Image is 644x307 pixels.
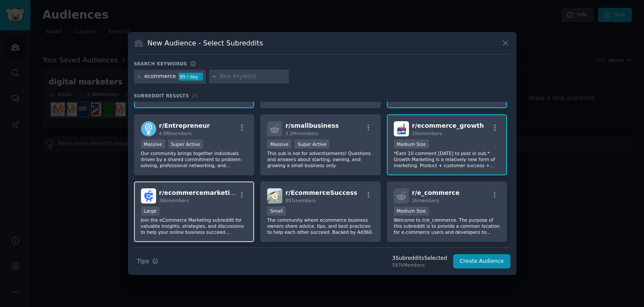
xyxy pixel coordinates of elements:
button: Tips [134,254,161,269]
span: 891 members [285,198,316,203]
span: 2k members [412,198,439,203]
div: Super Active [294,139,330,149]
div: Super Active [168,139,203,149]
p: Welcome to /r/e_commerce. The purpose of this subreddit is to provide a common location for e-com... [394,217,500,235]
img: Entrepreneur [141,121,156,136]
span: r/ smallbusiness [285,122,339,129]
span: Subreddit Results [134,93,189,99]
span: 25 [192,93,198,98]
div: ecommerce [144,73,176,81]
img: ecommerce_growth [394,121,409,136]
div: Medium Size [394,139,429,149]
div: Large [141,207,160,216]
h3: New Audience - Select Subreddits [147,39,263,48]
span: r/ ecommercemarketing [159,189,239,196]
span: r/ EcommerceSuccess [285,189,357,196]
p: Our community brings together individuals driven by a shared commitment to problem-solving, profe... [141,150,248,168]
span: 4.9M members [159,131,192,136]
p: *Earn 10 comment [DATE] to post in sub.* Growth Marketing is a relatively new form of marketing. ... [394,150,500,168]
p: The community where ecommerce business owners share advice, tips, and best practices to help each... [267,217,374,235]
span: 36k members [159,198,189,203]
img: EcommerceSuccess [267,188,282,204]
div: 99 / day [179,73,203,81]
div: Massive [141,139,165,149]
span: 10k members [412,131,442,136]
input: New Keyword [220,73,286,81]
div: Massive [267,139,291,149]
p: This sub is not for advertisements! Questions and answers about starting, owning, and growing a s... [267,150,374,168]
div: 587k Members [392,262,447,268]
span: r/ e_commerce [412,189,460,196]
button: Create Audience [453,254,510,269]
h3: Search keywords [134,61,187,67]
span: Tips [137,257,149,266]
img: ecommercemarketing [141,188,156,204]
div: 3 Subreddit s Selected [392,255,447,262]
span: r/ ecommerce_growth [412,122,484,129]
div: Small [267,207,286,216]
span: 2.2M members [285,131,318,136]
div: Medium Size [394,207,429,216]
span: r/ Entrepreneur [159,122,210,129]
p: Join the eCommerce Marketing subreddit for valuable insights, strategies, and discussions to help... [141,217,248,235]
